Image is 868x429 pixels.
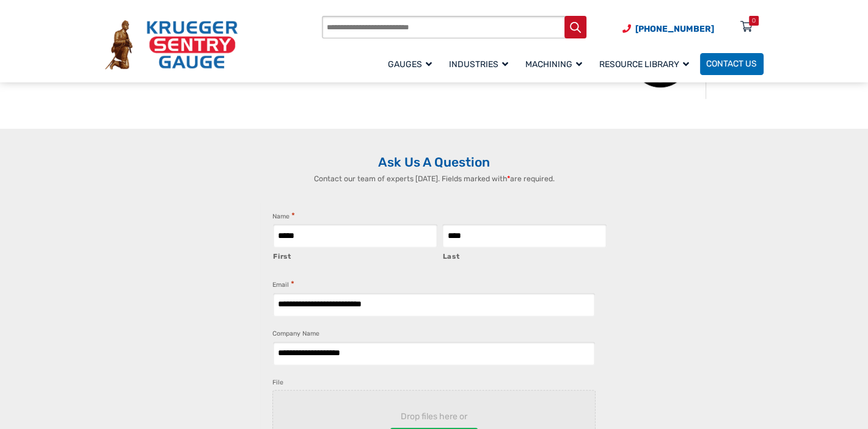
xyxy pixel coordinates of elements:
[293,410,575,423] span: Drop files here or
[443,51,519,76] a: Industries
[105,154,764,170] h2: Ask Us A Question
[273,248,437,262] label: First
[388,59,432,70] span: Gauges
[272,377,283,388] label: File
[272,328,319,339] label: Company Name
[706,59,757,70] span: Contact Us
[622,23,714,35] a: Phone Number (920) 434-8860
[525,59,582,70] span: Machining
[599,59,689,70] span: Resource Library
[700,53,764,75] a: Contact Us
[260,173,608,184] p: Contact our team of experts [DATE]. Fields marked with are required.
[382,51,443,76] a: Gauges
[752,16,756,26] div: 0
[272,211,295,222] legend: Name
[519,51,593,76] a: Machining
[105,20,238,69] img: Krueger Sentry Gauge
[635,24,714,34] span: [PHONE_NUMBER]
[593,51,700,76] a: Resource Library
[449,59,508,70] span: Industries
[442,248,607,262] label: Last
[272,279,294,290] label: Email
